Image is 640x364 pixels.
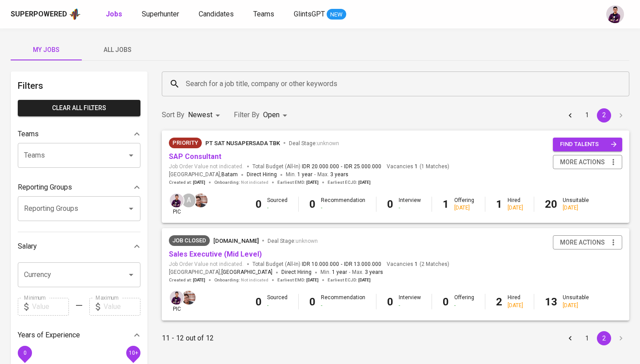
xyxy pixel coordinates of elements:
span: Vacancies ( 2 Matches ) [387,261,449,268]
span: Vacancies ( 1 Matches ) [387,163,449,170]
div: Job already placed by Glints [169,235,210,246]
img: johanes@glints.com [182,291,196,305]
div: Reporting Groups [18,178,140,196]
a: Jobs [106,9,124,20]
b: 0 [309,296,316,308]
div: Unsuitable [563,197,589,212]
span: Min. [320,269,347,275]
span: [GEOGRAPHIC_DATA] , [169,170,238,179]
a: GlintsGPT NEW [294,9,346,20]
div: Sourced [267,294,288,309]
div: Unsuitable [563,294,589,309]
span: Job Closed [169,236,210,245]
a: Superhunter [142,9,181,20]
div: Recommendation [321,294,365,309]
span: Deal Stage : [268,238,318,244]
span: Max. [317,171,348,178]
span: Deal Stage : [289,140,339,146]
div: Interview [399,294,421,309]
span: Created at : [169,179,205,186]
div: Offering [454,294,474,309]
img: erwin@glints.com [606,5,624,23]
span: Open [263,111,280,119]
b: 0 [387,296,393,308]
img: erwin@glints.com [170,194,184,207]
div: Teams [18,125,140,143]
input: Value [32,298,69,316]
div: pic [169,290,184,313]
b: 2 [496,296,502,308]
a: Sales Executive (Mid Level) [169,250,262,258]
span: [DATE] [193,277,205,283]
span: Not indicated [241,277,268,283]
span: IDR 10.000.000 [302,261,339,268]
span: [DATE] [306,277,319,283]
button: Open [125,269,137,281]
span: PT Sat Nusapersada Tbk [205,140,280,146]
span: 0 [23,349,26,356]
p: Filter By [234,110,260,120]
span: IDR 13.000.000 [344,261,381,268]
p: 11 - 12 out of 12 [162,333,214,344]
span: My Jobs [16,44,76,55]
nav: pagination navigation [562,108,629,123]
a: SAP Consultant [169,152,221,161]
span: Superhunter [142,10,179,18]
button: page 2 [597,108,611,123]
b: 0 [443,296,449,308]
span: 1 year [332,269,347,275]
span: Direct Hiring [247,171,277,178]
a: Teams [253,9,276,20]
span: 10+ [128,349,138,356]
div: [DATE] [454,204,474,212]
b: 0 [256,198,262,210]
span: Candidates [199,10,234,18]
span: Batam [221,170,238,179]
span: Earliest ECJD : [328,179,371,186]
div: Salary [18,237,140,255]
span: [DATE] [358,277,371,283]
span: 1 [413,261,418,268]
span: Not indicated [241,179,268,186]
p: Newest [188,110,212,120]
div: pic [169,193,184,216]
span: Earliest EMD : [277,179,319,186]
span: - [314,170,316,179]
span: Created at : [169,277,205,283]
span: 1 year [297,171,312,178]
span: [DATE] [358,179,371,186]
a: Superpoweredapp logo [11,8,81,21]
button: Clear All filters [18,100,140,116]
img: erwin@glints.com [170,291,184,305]
div: Very Responsive [169,138,202,148]
span: NEW [327,10,346,19]
span: [DOMAIN_NAME] [213,237,259,244]
span: [GEOGRAPHIC_DATA] [221,268,272,277]
span: Onboarding : [214,179,268,186]
div: Offering [454,197,474,212]
span: - [349,268,350,277]
button: more actions [553,155,622,170]
img: app logo [69,8,81,21]
span: - [341,163,342,170]
div: Sourced [267,197,288,212]
input: Value [104,298,140,316]
div: Superpowered [11,9,67,20]
div: - [454,302,474,309]
span: find talents [560,139,617,150]
div: Hired [508,294,523,309]
button: more actions [553,235,622,250]
span: unknown [296,238,318,244]
p: Reporting Groups [18,182,72,193]
span: IDR 20.000.000 [302,163,339,170]
span: [GEOGRAPHIC_DATA] , [169,268,272,277]
b: 20 [545,198,557,210]
div: - [399,204,421,212]
span: Earliest EMD : [277,277,319,283]
span: Max. [352,269,383,275]
div: Hired [508,197,523,212]
span: Onboarding : [214,277,268,283]
b: 1 [496,198,502,210]
button: Go to previous page [563,108,577,123]
span: Total Budget (All-In) [252,261,381,268]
